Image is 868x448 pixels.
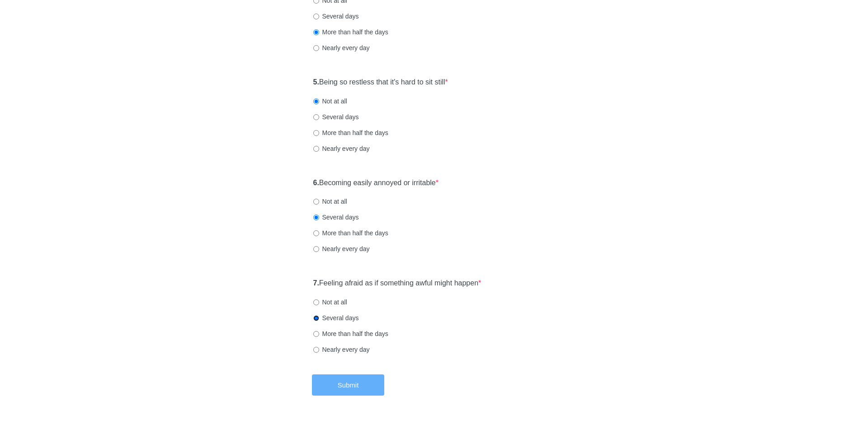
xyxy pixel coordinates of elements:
[313,78,319,86] strong: 5.
[313,77,448,88] label: Being so restless that it's hard to sit still
[313,199,319,205] input: Not at all
[313,112,359,121] label: Several days
[313,12,359,21] label: Several days
[313,279,319,287] strong: 7.
[313,130,319,136] input: More than half the days
[312,374,384,396] button: Submit
[313,197,347,206] label: Not at all
[313,97,347,106] label: Not at all
[313,114,319,120] input: Several days
[313,146,319,152] input: Nearly every day
[313,230,319,236] input: More than half the days
[313,43,370,52] label: Nearly every day
[313,14,319,19] input: Several days
[313,128,388,137] label: More than half the days
[313,28,388,37] label: More than half the days
[313,244,370,253] label: Nearly every day
[313,144,370,153] label: Nearly every day
[313,278,481,289] label: Feeling afraid as if something awful might happen
[313,179,319,187] strong: 6.
[313,29,319,35] input: More than half the days
[313,345,370,354] label: Nearly every day
[313,299,319,305] input: Not at all
[313,347,319,353] input: Nearly every day
[313,298,347,307] label: Not at all
[313,313,359,322] label: Several days
[313,98,319,104] input: Not at all
[313,229,388,238] label: More than half the days
[313,178,439,188] label: Becoming easily annoyed or irritable
[313,213,359,222] label: Several days
[313,45,319,51] input: Nearly every day
[313,315,319,321] input: Several days
[313,331,319,337] input: More than half the days
[313,215,319,220] input: Several days
[313,329,388,338] label: More than half the days
[313,246,319,252] input: Nearly every day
